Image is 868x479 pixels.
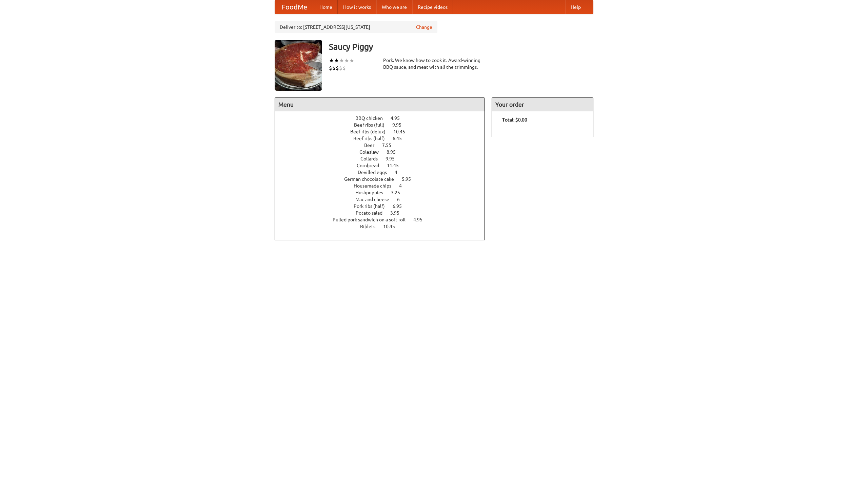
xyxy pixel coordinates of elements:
a: Pork ribs (half) 6.95 [354,203,414,209]
span: German chocolate cake [344,176,401,182]
span: 10.45 [383,224,402,229]
div: Deliver to: [STREET_ADDRESS][US_STATE] [275,21,437,33]
a: Change [416,24,432,30]
h4: Your order [492,98,593,111]
span: Mac and cheese [355,197,396,202]
span: Riblets [360,224,382,229]
a: Cornbread 11.45 [357,163,411,168]
span: 4.95 [413,217,429,222]
a: Help [565,0,586,14]
span: Beef ribs (half) [353,136,392,141]
span: 4 [395,170,404,175]
li: $ [342,64,346,72]
a: Pulled pork sandwich on a soft roll 4.95 [333,217,435,222]
a: Devilled eggs 4 [358,170,410,175]
span: 3.95 [390,210,406,216]
h4: Menu [275,98,485,111]
span: Beef ribs (delux) [350,129,392,134]
a: Potato salad 3.95 [356,210,412,216]
a: Hushpuppies 3.25 [355,190,413,195]
span: Beef ribs (full) [354,122,391,128]
span: 9.95 [392,122,408,128]
h3: Saucy Piggy [329,40,593,53]
a: Coleslaw 8.95 [359,149,408,155]
span: Cornbread [357,163,386,168]
li: $ [329,64,332,72]
a: German chocolate cake 5.95 [344,176,423,182]
li: $ [332,64,336,72]
img: angular.jpg [275,40,322,91]
span: 8.95 [387,149,402,155]
span: Beer [364,143,381,148]
span: Potato salad [356,210,389,216]
span: 6 [397,197,407,202]
span: 5.95 [402,176,418,182]
li: ★ [344,57,349,64]
span: 3.25 [391,190,407,195]
span: 6.45 [393,136,409,141]
span: 6.95 [393,203,409,209]
a: Who we are [376,0,412,14]
a: Mac and cheese 6 [355,197,412,202]
a: Home [314,0,338,14]
li: ★ [349,57,354,64]
span: BBQ chicken [355,115,390,121]
span: 10.45 [393,129,412,134]
span: Housemade chips [354,183,398,189]
li: ★ [339,57,344,64]
li: ★ [334,57,339,64]
span: 11.45 [387,163,406,168]
span: 7.55 [382,143,398,148]
div: Pork. We know how to cook it. Award-winning BBQ sauce, and meat with all the trimmings. [383,57,485,70]
a: BBQ chicken 4.95 [355,115,412,121]
span: Pork ribs (half) [354,203,392,209]
a: Collards 9.95 [360,156,407,161]
li: $ [339,64,342,72]
a: Recipe videos [412,0,453,14]
span: Collards [360,156,384,161]
a: Beef ribs (delux) 10.45 [350,129,418,134]
a: Housemade chips 4 [354,183,414,189]
a: Beef ribs (half) 6.45 [353,136,414,141]
span: Coleslaw [359,149,386,155]
span: Hushpuppies [355,190,390,195]
li: $ [336,64,339,72]
a: How it works [338,0,376,14]
span: 9.95 [386,156,401,161]
span: Devilled eggs [358,170,394,175]
a: Riblets 10.45 [360,224,408,229]
a: Beer 7.55 [364,143,404,148]
li: ★ [329,57,334,64]
b: Total: $0.00 [502,117,527,123]
a: Beef ribs (full) 9.95 [354,122,414,128]
span: Pulled pork sandwich on a soft roll [333,217,412,222]
span: 4 [399,183,409,189]
a: FoodMe [275,0,314,14]
span: 4.95 [391,115,407,121]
